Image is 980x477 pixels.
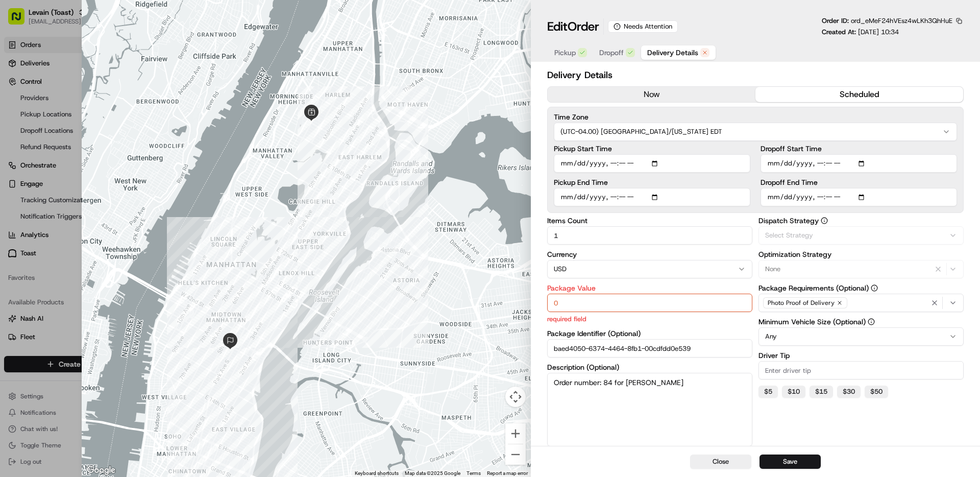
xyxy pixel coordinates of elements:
img: 1736555255976-a54dd68f-1ca7-489b-9aae-adbdc363a1c4 [10,98,29,116]
textarea: Order number: 84 for [PERSON_NAME] [547,373,752,446]
button: Photo Proof of Delivery [758,294,964,312]
a: Powered byPylon [72,173,124,181]
img: Google [84,464,118,477]
div: 📗 [10,149,18,157]
button: $10 [782,386,805,398]
span: Photo Proof of Delivery [768,299,835,307]
label: Optimization Strategy [758,251,964,258]
input: Enter driver tip [758,361,964,379]
p: Order ID: [822,16,952,26]
span: Delivery Details [647,47,698,58]
label: Items Count [547,217,752,224]
label: Pickup End Time [554,179,750,186]
span: Order [568,18,599,35]
label: Dispatch Strategy [758,217,964,224]
div: We're available if you need us! [35,108,129,116]
button: Start new chat [174,101,186,113]
button: Save [759,455,821,469]
span: Pylon [102,173,124,181]
span: [DATE] 10:34 [858,28,899,36]
button: scheduled [755,87,963,102]
a: Terms (opens in new tab) [467,470,481,476]
label: Package Requirements (Optional) [758,284,964,292]
span: Knowledge Base [20,148,78,158]
span: Pickup [554,47,576,58]
label: Time Zone [554,113,957,121]
label: Minimum Vehicle Size (Optional) [758,318,964,325]
button: $15 [810,386,833,398]
button: Close [690,455,751,469]
label: Pickup Start Time [554,145,750,152]
a: 📗Knowledge Base [6,144,82,162]
input: Enter package value [547,294,752,312]
span: Dropoff [599,47,624,58]
h2: Delivery Details [547,68,964,82]
button: Keyboard shortcuts [355,470,399,477]
a: Report a map error [487,470,528,476]
button: Package Requirements (Optional) [871,284,878,292]
span: Map data ©2025 Google [405,470,460,476]
span: ord_eMeF24hVEsz4wLKh3QhHuE [851,16,952,25]
a: 💻API Documentation [82,144,168,162]
button: $5 [758,386,778,398]
input: Enter items count [547,226,752,245]
p: Created At: [822,28,899,37]
label: Package Value [547,284,752,292]
div: Start new chat [35,98,167,108]
input: Got a question? Start typing here... [27,66,184,77]
label: Dropoff Start Time [761,145,957,152]
img: Nash [10,10,31,31]
label: Dropoff End Time [761,179,957,186]
button: Zoom out [505,444,526,465]
div: Needs Attention [608,20,678,33]
button: Dispatch Strategy [821,217,828,224]
button: $30 [837,386,861,398]
label: Package Identifier (Optional) [547,330,752,337]
div: 💻 [86,149,94,157]
button: $50 [865,386,888,398]
input: Enter package identifier [547,339,752,357]
p: Welcome 👋 [10,41,186,57]
button: now [548,87,755,102]
label: Description (Optional) [547,364,752,371]
a: Open this area in Google Maps (opens a new window) [84,464,118,477]
label: Currency [547,251,752,258]
button: Minimum Vehicle Size (Optional) [868,318,875,325]
h1: Edit [547,18,599,35]
button: Map camera controls [505,387,526,407]
label: Driver Tip [758,352,964,359]
p: required field [547,314,752,324]
button: Zoom in [505,423,526,444]
span: API Documentation [96,148,164,158]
